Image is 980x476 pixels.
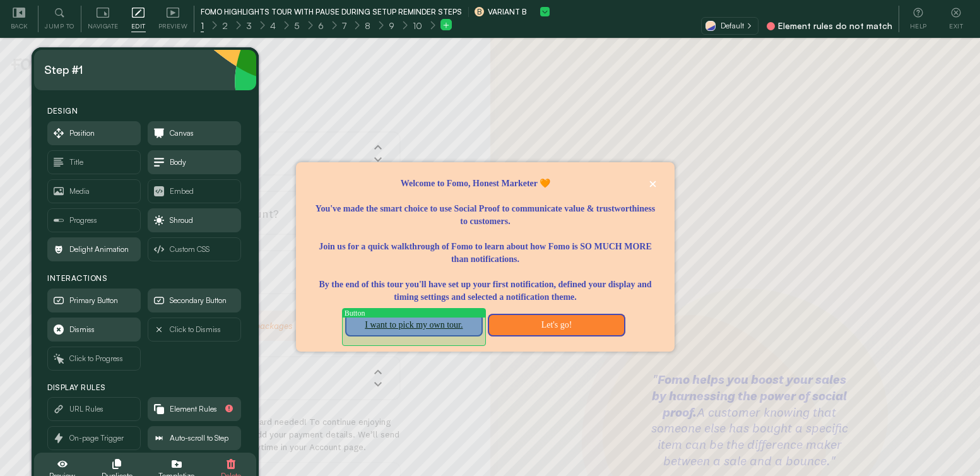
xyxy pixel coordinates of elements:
p: Welcome to Fomo, Honest Marketer 🧡 [311,177,659,190]
div: Welcome to Fomo, Honest Marketer 🧡You&amp;#39;ve made the smart choice to use Social Proof to com... [296,162,674,352]
p: By the end of this tour you'll have set up your first notification, defined your display and timi... [311,266,659,304]
p: You've made the smart choice to use Social Proof to communicate value & trustworthiness to custom... [311,190,659,228]
button: I want to pick my own tour. [345,314,483,336]
p: Join us for a quick walkthrough of Fomo to learn about how Fomo is SO MUCH MORE than notifications. [311,228,659,266]
button: close, [646,177,659,191]
button: Let's go! [488,314,625,336]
